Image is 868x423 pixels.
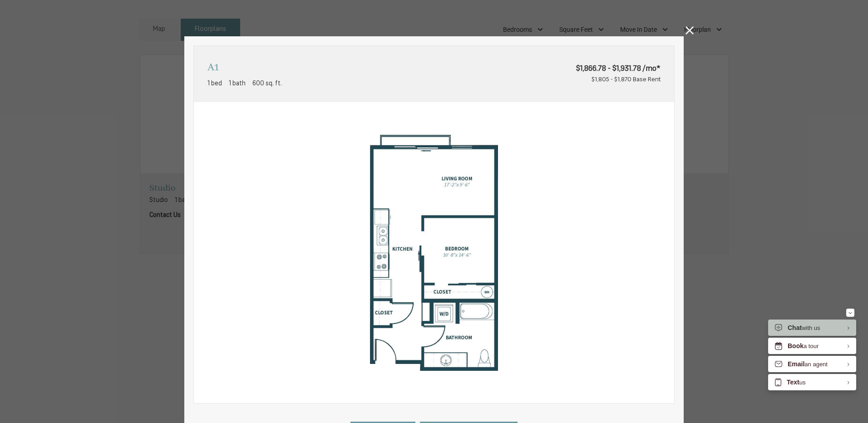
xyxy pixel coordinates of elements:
[229,79,246,89] span: 1 bath
[252,79,282,89] span: 600 sq. ft.
[500,63,661,74] span: $1,866.78 - $1,931.78 /mo*
[207,79,222,89] span: 1 bed
[194,102,674,403] img: A1 - 1 bedroom floorplan layout with 1 bathroom and 600 square feet
[207,59,219,77] p: A1
[592,77,661,83] span: $1,805 - $1,870 Base Rent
